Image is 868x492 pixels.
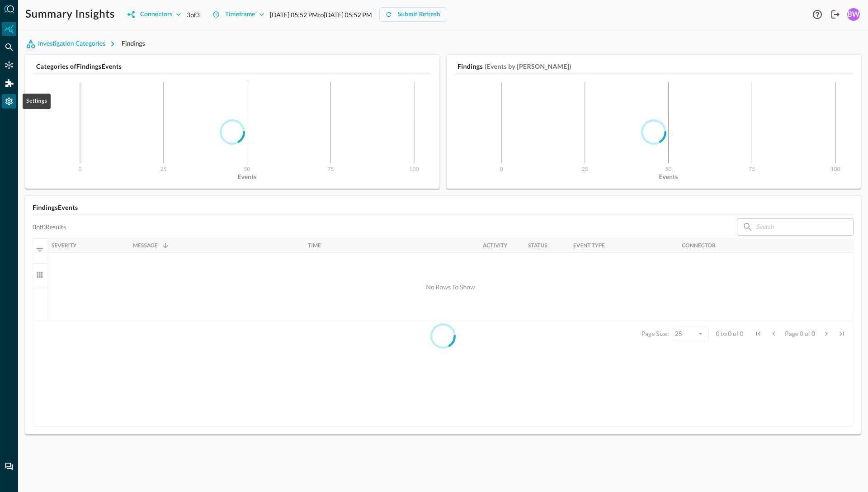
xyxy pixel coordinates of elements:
div: Timeframe [225,9,255,20]
div: Settings [2,94,16,109]
h5: (Events by [PERSON_NAME]) [485,62,571,71]
p: [DATE] 05:52 PM to [DATE] 05:52 PM [270,10,372,19]
div: BW [847,8,860,21]
h5: Findings [458,62,483,71]
div: Connectors [2,58,16,72]
div: Summary Insights [2,22,16,36]
div: Addons [2,76,17,90]
button: Submit Refresh [379,7,446,22]
div: Submit Refresh [398,9,440,20]
button: Investigation Categories [25,37,122,51]
div: Connectors [140,9,172,20]
p: 3 of 3 [187,10,200,19]
div: Chat [2,459,16,474]
button: Connectors [122,7,187,22]
h5: Findings Events [33,203,854,212]
p: 0 of 0 Results [33,223,66,231]
h5: Categories of Findings Events [36,62,432,71]
span: Findings [122,39,145,47]
div: Settings [23,94,51,109]
button: Logout [828,7,843,22]
div: Federated Search [2,40,16,54]
input: Search [757,218,833,235]
button: Timeframe [207,7,270,22]
button: Help [810,7,825,22]
h1: Summary Insights [25,7,115,22]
